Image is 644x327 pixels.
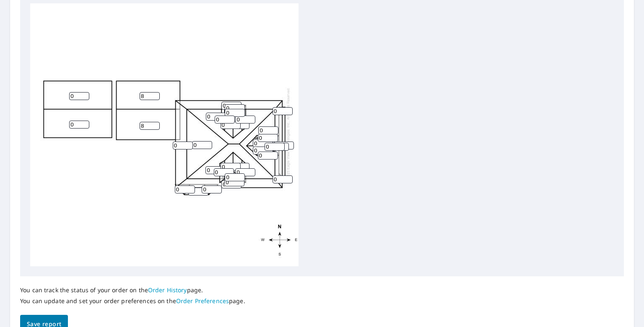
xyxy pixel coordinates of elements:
p: You can update and set your order preferences on the page. [20,297,245,305]
p: You can track the status of your order on the page. [20,286,245,294]
a: Order Preferences [176,297,229,305]
a: Order History [148,286,187,294]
